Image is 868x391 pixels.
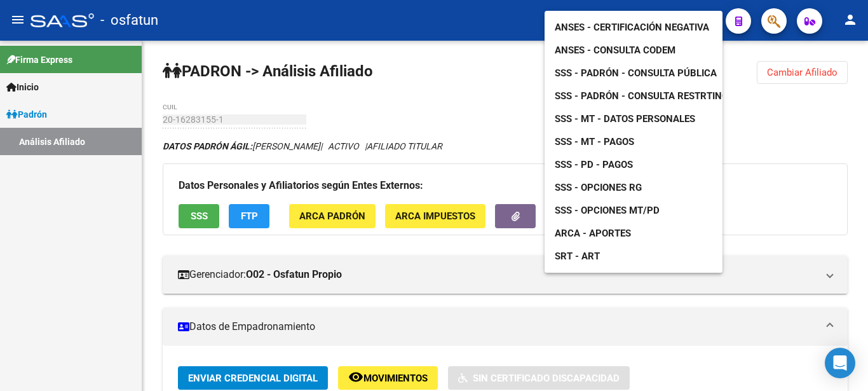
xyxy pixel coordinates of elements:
[545,16,719,39] a: ANSES - Certificación Negativa
[545,39,686,62] a: ANSES - Consulta CODEM
[555,182,642,193] span: SSS - Opciones RG
[555,250,600,262] span: SRT - ART
[545,107,705,130] a: SSS - MT - Datos Personales
[545,62,727,85] a: SSS - Padrón - Consulta Pública
[555,136,634,147] span: SSS - MT - Pagos
[545,153,643,176] a: SSS - PD - Pagos
[555,228,631,239] span: ARCA - Aportes
[555,113,695,125] span: SSS - MT - Datos Personales
[555,205,660,216] span: SSS - Opciones MT/PD
[555,159,633,170] span: SSS - PD - Pagos
[545,222,641,245] a: ARCA - Aportes
[555,90,743,102] span: SSS - Padrón - Consulta Restrtingida
[545,199,670,222] a: SSS - Opciones MT/PD
[545,176,652,199] a: SSS - Opciones RG
[545,85,754,107] a: SSS - Padrón - Consulta Restrtingida
[555,45,675,56] span: ANSES - Consulta CODEM
[545,245,722,268] a: SRT - ART
[555,22,709,33] span: ANSES - Certificación Negativa
[545,130,644,153] a: SSS - MT - Pagos
[825,348,855,378] div: Open Intercom Messenger
[555,67,717,79] span: SSS - Padrón - Consulta Pública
